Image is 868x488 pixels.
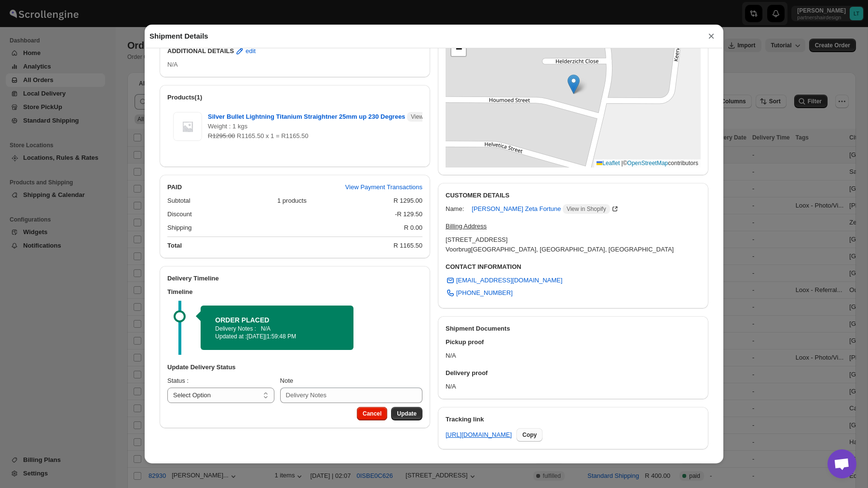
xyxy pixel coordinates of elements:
[456,42,462,55] span: −
[446,191,701,200] h3: CUSTOMER DETAILS
[393,241,422,251] div: R 1165.50
[167,377,189,384] span: Status :
[208,112,454,122] span: Silver Bullet Lightning Titanium Straightner 25mm up 230 Degrees
[446,262,701,272] h3: CONTACT INFORMATION
[215,333,339,340] p: Updated at :
[446,235,674,254] div: [STREET_ADDRESS] Voorbrug [GEOGRAPHIC_DATA], [GEOGRAPHIC_DATA], [GEOGRAPHIC_DATA]
[472,204,610,214] span: [PERSON_NAME] Zeta Fortune
[440,285,518,301] a: [PHONE_NUMBER]
[446,337,701,347] h3: Pickup proof
[597,160,620,167] a: Leaflet
[363,410,381,418] span: Cancel
[247,333,296,340] span: [DATE] | 1:59:48 PM
[397,410,417,418] span: Update
[472,205,619,212] a: [PERSON_NAME] Zeta Fortune View in Shopify
[173,112,202,141] img: Item
[446,223,487,230] u: Billing Address
[167,223,396,233] div: Shipping
[567,205,606,213] span: View in Shopify
[522,431,537,439] span: Copy
[404,223,422,233] div: R 0.00
[167,46,234,56] b: ADDITIONAL DETAILS
[357,407,387,420] button: Cancel
[280,377,293,384] span: Note
[339,180,428,195] button: View Payment Transactions
[393,196,422,206] div: R 1295.00
[280,388,422,403] input: Delivery Notes
[516,428,542,442] button: Copy
[261,325,271,333] p: N/A
[827,449,856,478] a: Open chat
[446,324,701,334] h2: Shipment Documents
[594,159,701,167] div: © contributors
[446,415,701,424] h3: Tracking link
[438,364,708,399] div: N/A
[277,196,386,206] div: 1 products
[167,61,178,68] span: N/A
[167,182,182,192] h2: PAID
[438,334,708,364] div: N/A
[235,132,308,139] span: R1165.50 x 1 = R1165.50
[451,42,466,56] a: Zoom out
[167,209,387,219] div: Discount
[568,74,580,94] img: Marker
[167,363,422,372] h3: Update Delivery Status
[440,273,568,288] a: [EMAIL_ADDRESS][DOMAIN_NAME]
[167,274,422,283] h2: Delivery Timeline
[446,430,512,440] a: [URL][DOMAIN_NAME]
[704,29,719,43] button: ×
[215,315,339,325] h2: ORDER PLACED
[167,287,422,297] h3: Timeline
[149,31,208,41] h2: Shipment Details
[345,182,422,192] span: View Payment Transactions
[229,43,261,59] button: edit
[456,288,513,298] span: [PHONE_NUMBER]
[167,93,422,102] h2: Products(1)
[446,204,464,214] div: Name:
[215,325,256,333] p: Delivery Notes :
[245,46,256,56] span: edit
[622,160,623,167] span: |
[208,113,464,120] a: Silver Bullet Lightning Titanium Straightner 25mm up 230 Degrees View in Shopify
[395,209,422,219] div: -R 129.50
[208,132,235,139] strike: R1295.00
[411,113,450,121] span: View in Shopify
[208,123,247,130] span: Weight : 1 kgs
[391,407,422,420] button: Update
[456,276,562,285] span: [EMAIL_ADDRESS][DOMAIN_NAME]
[167,242,182,249] b: Total
[627,160,668,167] a: OpenStreetMap
[446,368,701,378] h3: Delivery proof
[167,196,270,206] div: Subtotal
